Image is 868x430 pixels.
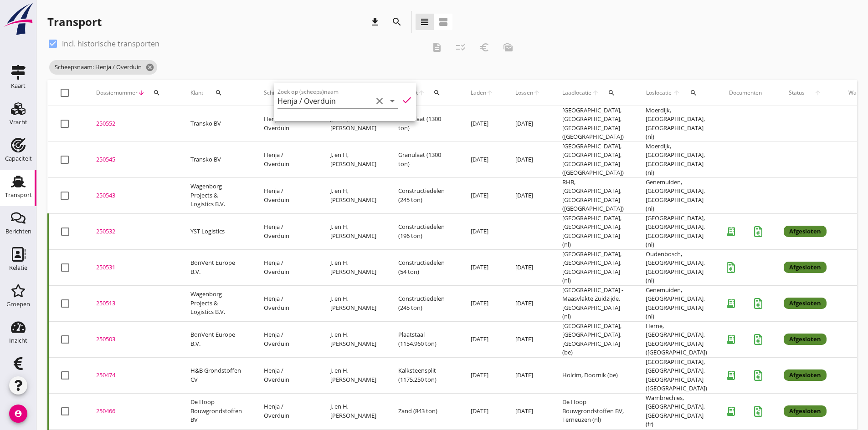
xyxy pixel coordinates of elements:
div: Inzicht [9,338,27,344]
td: [GEOGRAPHIC_DATA], [GEOGRAPHIC_DATA], [GEOGRAPHIC_DATA] (nl) [635,213,718,249]
td: J, en H, [PERSON_NAME] [319,357,387,393]
div: Transport [47,15,102,29]
td: J, en H, [PERSON_NAME] [319,142,387,177]
div: Groepen [6,301,30,307]
td: Henja / Overduin [253,321,319,357]
i: arrow_upward [486,89,493,96]
td: [DATE] [460,213,504,249]
td: Oudenbosch, [GEOGRAPHIC_DATA], [GEOGRAPHIC_DATA] (nl) [635,249,718,285]
td: J, en H, [PERSON_NAME] [319,321,387,357]
td: YST Logistics [180,213,253,249]
td: J, en H, [PERSON_NAME] [319,177,387,213]
td: Wagenborg Projects & Logistics B.V. [180,177,253,213]
div: Capaciteit [5,156,32,162]
td: Henja / Overduin [253,177,319,213]
div: Relatie [9,265,27,271]
td: Henja / Overduin [253,249,319,285]
i: receipt_long [722,366,740,384]
td: De Hoop Bouwgrondstoffen BV, Terneuzen (nl) [551,393,635,429]
td: Henja / Overduin [253,213,319,249]
div: Documenten [729,89,762,97]
td: [DATE] [460,177,504,213]
i: arrow_upward [673,89,681,96]
td: [GEOGRAPHIC_DATA] - Maasvlakte Zuidzijde, [GEOGRAPHIC_DATA] (nl) [551,285,635,321]
i: search [608,89,615,96]
td: [DATE] [504,177,551,213]
div: 250466 [96,407,169,416]
div: Transport [5,192,32,198]
i: receipt_long [722,223,740,241]
td: RHB, [GEOGRAPHIC_DATA], [GEOGRAPHIC_DATA] ([GEOGRAPHIC_DATA]) [551,177,635,213]
td: [GEOGRAPHIC_DATA], [GEOGRAPHIC_DATA], [GEOGRAPHIC_DATA] ([GEOGRAPHIC_DATA]) [635,357,718,393]
td: [DATE] [504,393,551,429]
i: arrow_drop_down [387,96,398,106]
img: logo-small.a267ee39.svg [2,2,35,36]
span: Status [784,89,810,97]
span: Lossen [515,89,533,97]
i: search [391,16,402,27]
div: Klant [190,82,242,104]
i: cancel [145,63,154,72]
td: Wambrechies, [GEOGRAPHIC_DATA], [GEOGRAPHIC_DATA] (fr) [635,393,718,429]
td: Constructiedelen (245 ton) [387,177,460,213]
i: download [370,16,380,27]
td: [GEOGRAPHIC_DATA], [GEOGRAPHIC_DATA], [GEOGRAPHIC_DATA] ([GEOGRAPHIC_DATA]) [551,106,635,142]
td: [DATE] [460,357,504,393]
td: Zand (843 ton) [387,393,460,429]
div: Kaart [11,83,26,89]
td: Herne, [GEOGRAPHIC_DATA], [GEOGRAPHIC_DATA] ([GEOGRAPHIC_DATA]) [635,321,718,357]
td: Henja / Overduin [253,393,319,429]
td: Genemuiden, [GEOGRAPHIC_DATA], [GEOGRAPHIC_DATA] (nl) [635,177,718,213]
td: H&B Grondstoffen CV [180,357,253,393]
td: [GEOGRAPHIC_DATA], [GEOGRAPHIC_DATA], [GEOGRAPHIC_DATA] ([GEOGRAPHIC_DATA]) [551,142,635,177]
td: [DATE] [460,285,504,321]
i: receipt_long [722,294,740,313]
i: search [433,89,441,96]
div: Afgesloten [784,369,827,381]
td: Moerdijk, [GEOGRAPHIC_DATA], [GEOGRAPHIC_DATA] (nl) [635,142,718,177]
td: J, en H, [PERSON_NAME] [319,106,387,142]
div: 250513 [96,299,169,308]
i: view_headline [419,16,430,27]
i: receipt_long [722,402,740,420]
td: Constructiedelen (196 ton) [387,213,460,249]
i: check [401,95,412,106]
td: Constructiedelen (54 ton) [387,249,460,285]
i: search [215,89,222,96]
td: Transko BV [180,142,253,177]
i: arrow_upward [418,89,425,96]
div: 250543 [96,191,169,200]
td: [GEOGRAPHIC_DATA], [GEOGRAPHIC_DATA], [GEOGRAPHIC_DATA] (nl) [551,249,635,285]
td: [GEOGRAPHIC_DATA], [GEOGRAPHIC_DATA], [GEOGRAPHIC_DATA] (be) [551,321,635,357]
td: [GEOGRAPHIC_DATA], [GEOGRAPHIC_DATA], [GEOGRAPHIC_DATA] (nl) [551,213,635,249]
td: J, en H, [PERSON_NAME] [319,393,387,429]
td: J, en H, [PERSON_NAME] [319,285,387,321]
span: Dossiernummer [96,89,138,97]
td: [DATE] [504,249,551,285]
td: De Hoop Bouwgrondstoffen BV [180,393,253,429]
i: arrow_upward [592,89,600,96]
td: BonVent Europe B.V. [180,249,253,285]
i: receipt_long [722,330,740,349]
td: Granulaat (1300 ton) [387,106,460,142]
td: Henja / Overduin [253,357,319,393]
td: Wagenborg Projects & Logistics B.V. [180,285,253,321]
i: search [690,89,697,96]
td: J, en H, [PERSON_NAME] [319,249,387,285]
td: [DATE] [504,321,551,357]
div: Vracht [10,119,27,125]
div: Afgesloten [784,334,827,345]
td: Granulaat (1300 ton) [387,142,460,177]
i: view_agenda [438,16,449,27]
span: Laden [471,89,486,97]
div: 250503 [96,335,169,344]
td: [DATE] [504,357,551,393]
div: Afgesloten [784,262,827,273]
span: Laadlocatie [562,89,592,97]
div: 250474 [96,371,169,380]
td: [DATE] [460,393,504,429]
i: account_circle [9,405,27,423]
td: Plaatstaal (1154,960 ton) [387,321,460,357]
td: Henja / Overduin [253,106,319,142]
input: Zoek op (scheeps)naam [277,94,372,108]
